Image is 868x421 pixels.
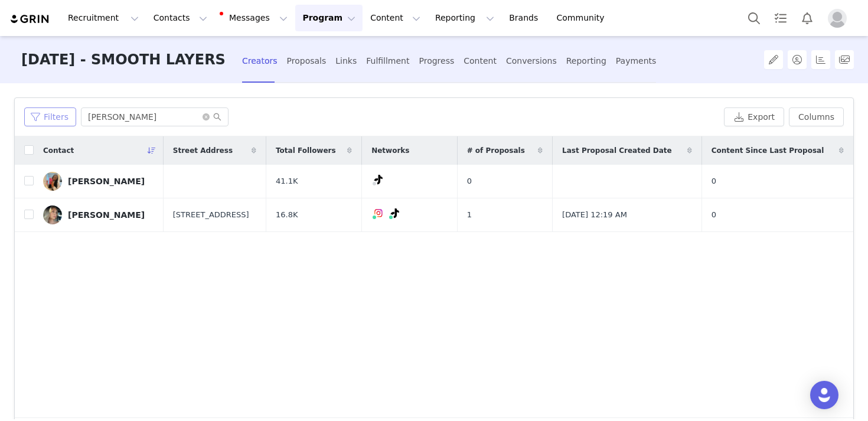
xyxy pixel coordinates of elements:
[768,5,794,31] a: Tasks
[712,175,716,187] span: 0
[81,107,229,126] input: Search...
[464,45,497,77] div: Content
[724,107,784,126] button: Export
[203,113,210,120] i: icon: close-circle
[810,381,838,409] div: Open Intercom Messenger
[419,45,454,77] div: Progress
[712,209,716,221] span: 0
[43,145,74,156] span: Contact
[363,5,428,31] button: Content
[276,145,336,156] span: Total Followers
[146,5,214,31] button: Contacts
[616,45,657,77] div: Payments
[68,210,145,220] div: [PERSON_NAME]
[173,145,233,156] span: Street Address
[43,172,154,191] a: [PERSON_NAME]
[374,208,383,218] img: instagram.svg
[467,209,472,221] span: 1
[43,205,154,224] a: [PERSON_NAME]
[21,36,228,84] h3: [DATE] - SMOOTH LAYERS CAPRI CATSUIT
[502,5,549,31] a: Brands
[276,209,298,221] span: 16.8K
[821,9,859,28] button: Profile
[828,9,847,28] img: placeholder-profile.jpg
[506,45,557,77] div: Conversions
[287,45,327,77] div: Proposals
[712,145,824,156] span: Content Since Last Proposal
[366,45,409,77] div: Fulfillment
[24,107,76,126] button: Filters
[43,205,62,224] img: 6caff714-d45e-403e-9bb3-fcdd99e2deb7.jpg
[467,175,472,187] span: 0
[335,45,357,77] div: Links
[61,5,146,31] button: Recruitment
[215,5,295,31] button: Messages
[562,145,672,156] span: Last Proposal Created Date
[9,14,51,25] img: grin logo
[371,145,409,156] span: Networks
[43,172,62,191] img: 0a359f80-41bf-4e28-9cbc-ac57053804e2.jpg
[173,209,249,221] span: [STREET_ADDRESS]
[295,5,363,31] button: Program
[467,145,525,156] span: # of Proposals
[566,45,606,77] div: Reporting
[68,177,145,186] div: [PERSON_NAME]
[213,113,221,121] i: icon: search
[562,209,627,221] span: [DATE] 12:19 AM
[428,5,501,31] button: Reporting
[242,45,278,77] div: Creators
[276,175,298,187] span: 41.1K
[789,107,844,126] button: Columns
[741,5,767,31] button: Search
[794,5,820,31] button: Notifications
[550,5,617,31] a: Community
